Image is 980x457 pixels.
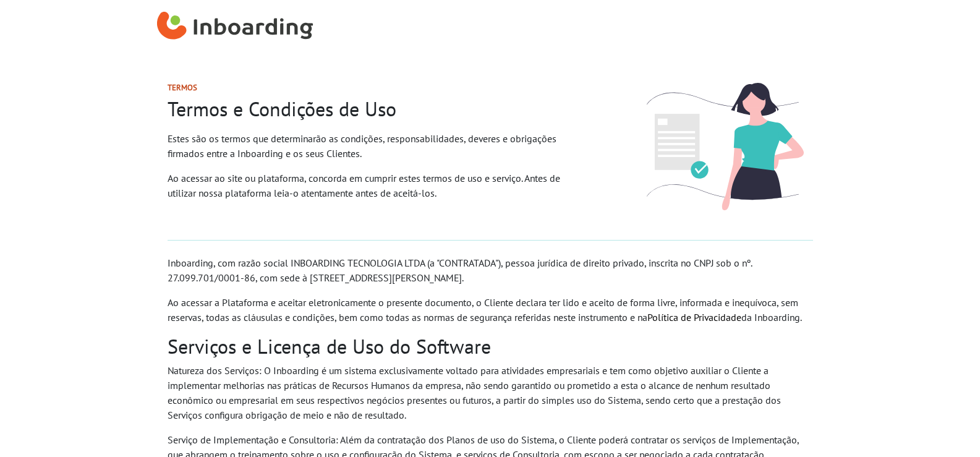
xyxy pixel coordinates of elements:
p: Inboarding, com razão social INBOARDING TECNOLOGIA LTDA (a "CONTRATADA"), pessoa jurídica de dire... [168,255,813,285]
h1: Termos [168,83,578,92]
img: Inboarding Home [157,8,313,45]
p: Natureza dos Serviços: O Inboarding é um sistema exclusivamente voltado para atividades empresari... [168,363,813,422]
h2: Termos e Condições de Uso [168,97,578,121]
p: Ao acessar a Plataforma e aceitar eletronicamente o presente documento, o Cliente declara ter lid... [168,295,813,325]
a: Política de Privacidade [647,311,741,323]
h2: Serviços e Licença de Uso do Software [168,335,813,358]
img: Time [617,53,833,240]
a: Inboarding Home Page [157,5,313,48]
p: Ao acessar ao site ou plataforma, concorda em cumprir estes termos de uso e serviço. Antes de uti... [168,171,578,200]
p: Estes são os termos que determinarão as condições, responsabilidades, deveres e obrigações firmad... [168,131,578,161]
